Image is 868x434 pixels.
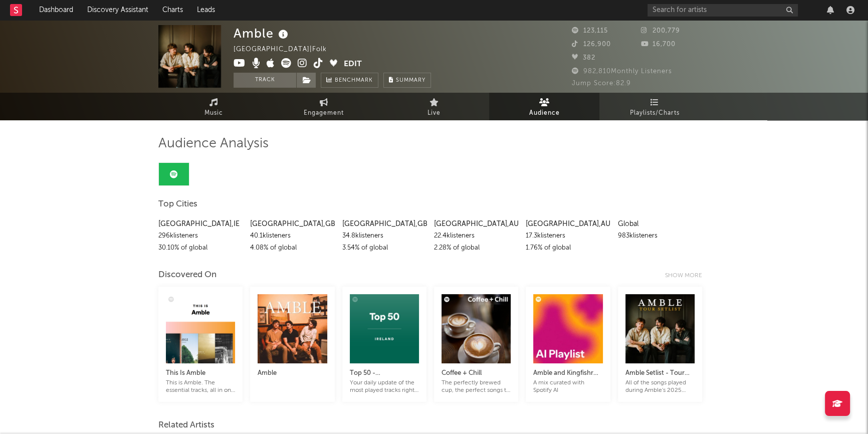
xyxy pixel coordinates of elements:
span: Audience Analysis [158,138,269,150]
div: 34.8k listeners [342,230,426,242]
a: Coffee + ChillThe perfectly brewed cup, the perfect songs to match. Your happy place is right here. [442,357,511,394]
div: Amble [234,25,291,42]
div: 2.28 % of global [434,242,518,254]
div: All of the songs played during Amble's 2025 Tour! Track new Amble tour dates now on Songkick. [625,379,695,394]
input: Search for artists [647,4,798,17]
a: Amble Setlist - Tour 2025All of the songs played during Amble's 2025 Tour! Track new Amble tour d... [625,357,695,394]
div: 296k listeners [158,230,243,242]
div: This Is Amble [166,367,235,379]
button: Track [234,73,296,88]
div: 40.1k listeners [250,230,334,242]
a: Benchmark [321,73,378,88]
div: [GEOGRAPHIC_DATA] | Folk [234,44,338,56]
a: Amble [258,357,327,387]
div: [GEOGRAPHIC_DATA] , AU [434,218,518,230]
div: Amble Setlist - Tour 2025 [625,367,695,379]
span: 382 [572,55,595,61]
div: Show more [665,270,710,282]
div: A mix curated with Spotify AI [533,379,602,394]
div: [GEOGRAPHIC_DATA] , IE [158,218,243,230]
div: [GEOGRAPHIC_DATA] , AU [526,218,610,230]
span: Jump Score: 82.9 [572,80,631,87]
span: 200,779 [641,28,680,34]
a: Music [158,93,269,120]
div: 4.08 % of global [250,242,334,254]
span: Live [427,107,441,119]
a: This Is AmbleThis is Amble. The essential tracks, all in one playlist. [166,357,235,394]
span: 982,810 Monthly Listeners [572,68,672,75]
div: 17.3k listeners [526,230,610,242]
div: [GEOGRAPHIC_DATA] , GB [250,218,334,230]
a: Engagement [269,93,379,120]
div: 30.10 % of global [158,242,243,254]
div: Global [618,218,702,230]
a: Top 50 - [GEOGRAPHIC_DATA]Your daily update of the most played tracks right now - [GEOGRAPHIC_DATA]. [350,357,419,394]
span: 123,115 [572,28,608,34]
div: 1.76 % of global [526,242,610,254]
button: Summary [383,73,431,88]
a: Live [379,93,489,120]
span: 16,700 [641,41,676,48]
div: Amble and Kingfishr Mix [533,367,602,379]
div: Discovered On [158,269,216,281]
a: Audience [489,93,599,120]
span: Summary [396,78,425,83]
div: 983k listeners [618,230,702,242]
span: Top Cities [158,198,197,210]
a: Playlists/Charts [599,93,710,120]
span: Related Artists [158,419,214,431]
div: [GEOGRAPHIC_DATA] , GB [342,218,426,230]
div: Top 50 - [GEOGRAPHIC_DATA] [350,367,419,379]
span: Benchmark [335,75,373,87]
div: 3.54 % of global [342,242,426,254]
div: 22.4k listeners [434,230,518,242]
span: Playlists/Charts [630,107,680,119]
span: 126,900 [572,41,611,48]
div: Your daily update of the most played tracks right now - [GEOGRAPHIC_DATA]. [350,379,419,394]
button: Edit [344,58,362,71]
div: The perfectly brewed cup, the perfect songs to match. Your happy place is right here. [442,379,511,394]
a: Amble and Kingfishr MixA mix curated with Spotify AI [533,357,602,394]
span: Engagement [304,107,344,119]
span: Music [204,107,223,119]
div: Amble [258,367,327,379]
div: This is Amble. The essential tracks, all in one playlist. [166,379,235,394]
div: Coffee + Chill [442,367,511,379]
span: Audience [529,107,560,119]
